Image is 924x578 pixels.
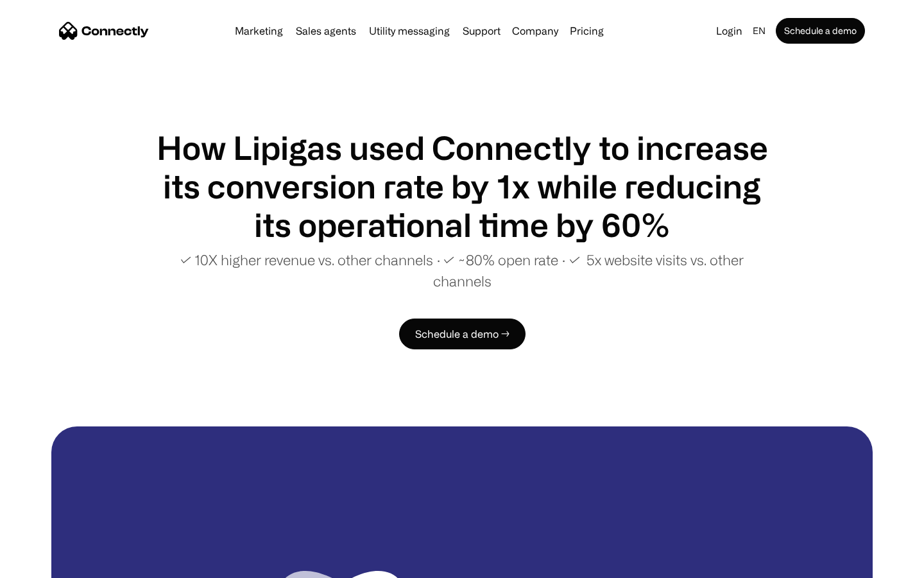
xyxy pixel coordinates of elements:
a: home [59,21,149,40]
a: Utility messaging [364,26,455,36]
a: Schedule a demo [776,18,865,44]
h1: How Lipigas used Connectly to increase its conversion rate by 1x while reducing its operational t... [154,128,770,244]
a: Marketing [230,26,288,36]
div: Company [512,22,558,40]
a: Support [458,26,506,36]
a: Schedule a demo → [399,319,526,349]
div: en [748,22,773,40]
div: Company [508,22,562,40]
a: Pricing [565,26,609,36]
aside: Language selected: English [13,554,77,574]
div: en [753,22,766,40]
a: Login [711,22,748,40]
p: ✓ 10X higher revenue vs. other channels ∙ ✓ ~80% open rate ∙ ✓ 5x website visits vs. other channels [154,249,770,292]
a: Sales agents [291,26,361,36]
ul: Language list [26,556,77,574]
